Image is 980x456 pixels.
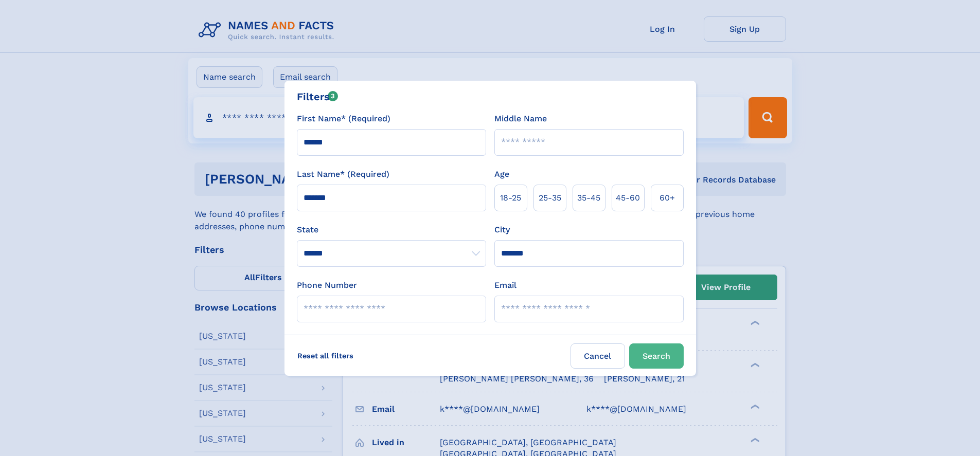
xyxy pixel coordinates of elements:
label: Cancel [571,343,625,369]
label: Age [494,168,509,180]
div: Filters [297,89,338,104]
label: Last Name* (Required) [297,168,389,180]
span: 45‑60 [616,192,640,204]
button: Search [629,343,684,369]
span: 35‑45 [577,192,600,204]
label: Email [494,279,516,291]
span: 60+ [660,192,675,204]
label: Reset all filters [291,343,360,368]
span: 25‑35 [539,192,561,204]
label: State [297,224,486,236]
label: First Name* (Required) [297,113,390,125]
label: City [494,224,510,236]
label: Middle Name [494,113,547,125]
label: Phone Number [297,279,357,291]
span: 18‑25 [500,192,521,204]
